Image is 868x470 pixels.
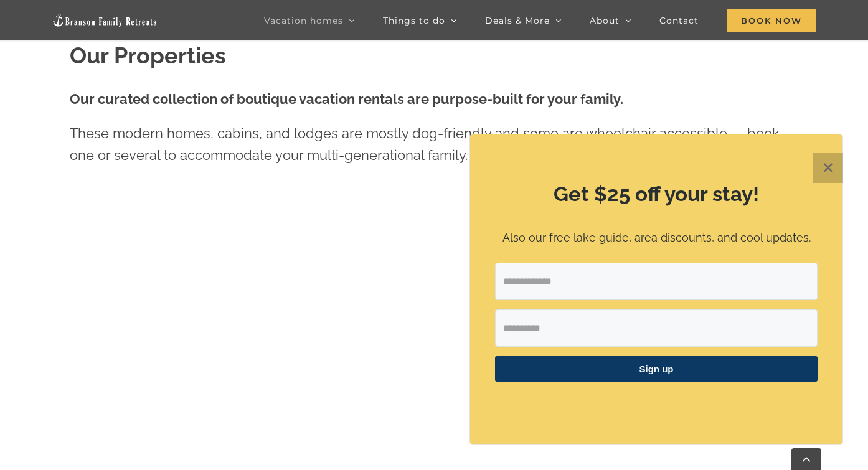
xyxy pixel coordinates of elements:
span: Vacation homes [264,16,343,25]
button: Sign up [495,356,818,382]
p: ​ [495,397,818,410]
p: These modern homes, cabins, and lodges are mostly dog-friendly and some are wheelchair accessible... [70,123,798,166]
img: Branson Family Retreats Logo [52,13,158,27]
strong: Our curated collection of boutique vacation rentals are purpose-built for your family. [70,91,623,107]
button: Close [813,153,843,183]
input: Email Address [495,263,818,300]
strong: Our Properties [70,42,226,68]
span: Contact [659,16,699,25]
p: Also our free lake guide, area discounts, and cool updates. [495,229,818,247]
span: Deals & More [485,16,550,25]
span: About [590,16,620,25]
input: First Name [495,309,818,347]
span: Book Now [727,9,816,32]
h2: Get $25 off your stay! [495,180,818,209]
span: Things to do [383,16,445,25]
